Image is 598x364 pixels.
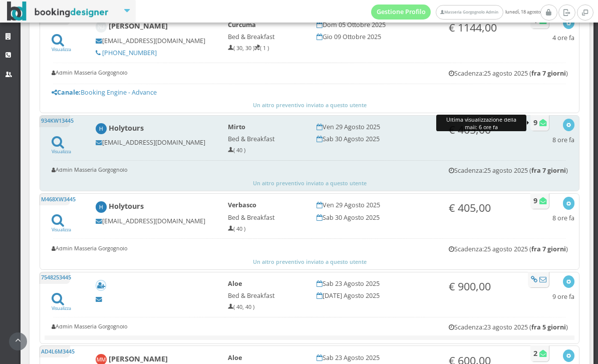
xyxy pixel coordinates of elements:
b: fra 7 giorni [531,69,566,78]
span: 25 agosto 2025 ( ) [484,245,568,253]
img: Holytours [96,201,107,213]
button: Un altro preventivo inviato a questo utente [45,101,574,110]
h5: 8 ore fa [552,136,574,144]
h6: ( 40 ) [228,226,303,232]
b: 9 [533,118,537,127]
h5: 9 ore fa [552,293,574,300]
h3: € 405,00 [449,201,523,214]
h5: Sab 23 Agosto 2025 [317,280,435,287]
h6: Admin Masseria Gorgognolo [52,167,127,173]
img: BookingDesigner.com [7,2,109,21]
h5: 4 ore fa [552,34,574,42]
b: 9 [533,196,537,205]
a: Visualizza [52,40,71,53]
h6: Admin Masseria Gorgognolo [52,323,127,330]
b: Curcuma [228,21,256,29]
h5: [EMAIL_ADDRESS][DOMAIN_NAME] [96,139,214,146]
h5: Booking Engine - Advance [52,89,568,96]
h5: AD4L6M3445 [39,345,70,357]
h5: Scadenza: [449,245,568,253]
b: fra 5 giorni [531,323,566,331]
a: Gestione Profilo [371,5,431,20]
h6: ( 40, 40 ) [228,304,303,310]
b: 2 [533,348,537,358]
h5: Sab 30 Agosto 2025 [317,135,435,143]
b: Canale: [52,88,81,97]
h3: € 1144,00 [449,21,523,34]
a: Visualizza [52,220,71,233]
b: fra 7 giorni [531,245,566,253]
img: Nikolaj Jonassen [96,21,107,33]
b: [PERSON_NAME] [109,21,168,31]
b: Verbasco [228,201,256,209]
b: Aloe [228,353,242,362]
h5: [DATE] Agosto 2025 [317,292,435,299]
span: lunedì, 18 agosto [371,5,540,20]
h3: € 405,00 [449,123,523,136]
b: [PERSON_NAME] [109,354,168,363]
h5: Sab 23 Agosto 2025 [317,354,435,361]
b: Holytours [109,201,144,211]
h6: ( 30, 30 ) ( 1 ) [228,45,303,52]
img: Holytours [96,123,107,135]
span: 23 agosto 2025 ( ) [484,323,568,331]
h5: Scadenza: [449,167,568,174]
span: 25 agosto 2025 ( ) [484,166,568,175]
h5: 8 ore fa [552,214,574,222]
h6: Admin Masseria Gorgognolo [52,245,127,252]
h5: Ven 29 Agosto 2025 [317,123,435,131]
a: 7548253445 [41,273,71,281]
h6: Admin Masseria Gorgognolo [52,70,127,76]
span: 25 agosto 2025 ( ) [484,69,568,78]
h5: Dom 05 Ottobre 2025 [317,21,435,29]
h5: Bed & Breakfast [228,33,303,41]
h5: [EMAIL_ADDRESS][DOMAIN_NAME] [96,37,214,45]
b: Aloe [228,279,242,288]
a: [PHONE_NUMBER] [102,49,157,57]
b: Mirto [228,123,245,131]
a: Visualizza [52,142,71,155]
h5: Bed & Breakfast [228,214,303,221]
b: fra 7 giorni [531,166,566,175]
h5: [EMAIL_ADDRESS][DOMAIN_NAME] [96,217,214,225]
h5: Scadenza: [449,70,568,77]
button: Un altro preventivo inviato a questo utente [45,179,574,188]
h5: Sab 30 Agosto 2025 [317,214,435,221]
h3: € 900,00 [449,280,523,293]
h5: 934KW13445 [39,115,70,127]
b: Holytours [109,123,144,133]
h5: Ven 29 Agosto 2025 [317,201,435,209]
button: Un altro preventivo inviato a questo utente [45,257,574,266]
a: Masseria Gorgognolo Admin [436,5,503,20]
a: Visualizza [52,298,71,311]
h5: Bed & Breakfast [228,135,303,143]
h5: Bed & Breakfast [228,292,303,299]
h5: M468XW3445 [39,193,70,205]
h5: Scadenza: [449,323,568,331]
div: Ultima visualizzazione della mail: 6 ore fa [436,115,526,131]
h6: ( 40 ) [228,147,303,154]
h5: Gio 09 Ottobre 2025 [317,33,435,41]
